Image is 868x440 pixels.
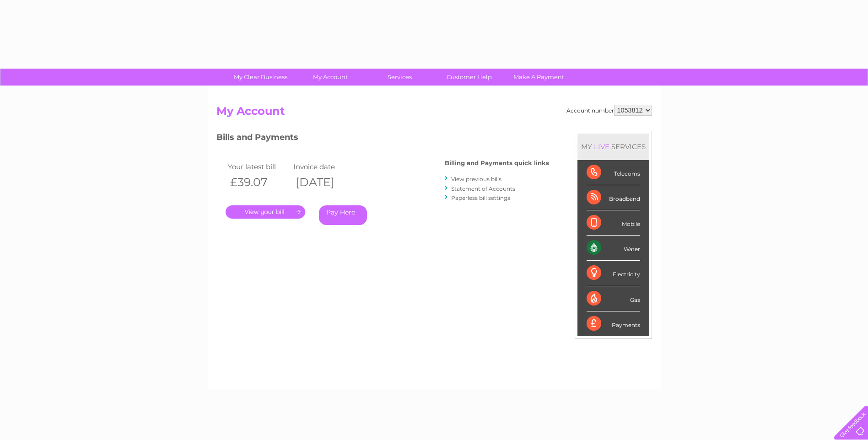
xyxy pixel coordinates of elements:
[587,286,640,311] div: Gas
[587,160,640,185] div: Telecoms
[587,185,640,210] div: Broadband
[566,105,652,116] div: Account number
[223,69,298,86] a: My Clear Business
[319,205,367,225] a: Pay Here
[292,69,368,86] a: My Account
[226,161,291,173] td: Your latest bill
[501,69,577,86] a: Make A Payment
[577,134,649,160] div: MY SERVICES
[587,236,640,261] div: Water
[587,311,640,336] div: Payments
[291,173,357,192] th: [DATE]
[291,161,357,173] td: Invoice date
[216,105,652,122] h2: My Account
[587,210,640,236] div: Mobile
[431,69,507,86] a: Customer Help
[445,160,549,166] h4: Billing and Payments quick links
[587,261,640,286] div: Electricity
[226,173,291,192] th: £39.07
[592,142,611,151] div: LIVE
[226,205,305,219] a: .
[216,131,549,147] h3: Bills and Payments
[362,69,437,86] a: Services
[451,194,510,201] a: Paperless bill settings
[451,185,515,192] a: Statement of Accounts
[451,176,501,182] a: View previous bills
